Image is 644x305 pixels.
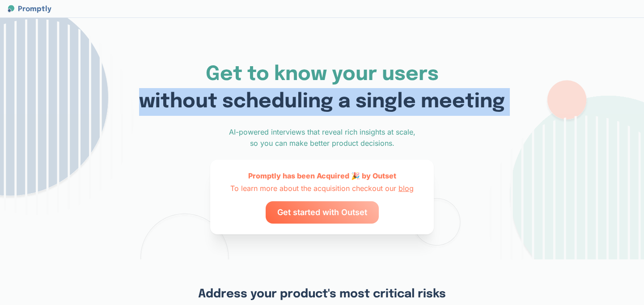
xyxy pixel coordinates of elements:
[228,127,416,149] div: AI-powered interviews that reveal rich insights at scale, so you can make better product decisions.
[277,201,367,224] span: Get started with Outset
[198,286,446,302] h2: Address your product's most critical risks
[139,92,505,112] span: without scheduling a single meeting
[398,184,414,193] a: blog
[6,3,17,14] img: Promptly
[248,170,396,182] div: Promptly has been Acquired 🎉 by Outset
[230,183,414,194] div: To learn more about the acquisition checkout our
[18,4,51,15] span: Promptly
[4,2,54,16] a: PromptlyPromptly
[266,201,379,224] a: Get started with Outset
[206,64,439,85] span: Get to know your users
